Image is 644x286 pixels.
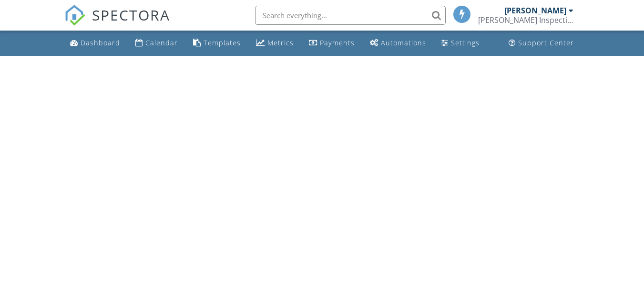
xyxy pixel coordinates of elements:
[64,13,170,33] a: SPECTORA
[145,38,178,47] div: Calendar
[252,34,297,52] a: Metrics
[366,34,430,52] a: Automations (Basic)
[504,6,566,15] div: [PERSON_NAME]
[518,38,574,47] div: Support Center
[505,34,578,52] a: Support Center
[438,34,483,52] a: Settings
[320,38,355,47] div: Payments
[305,34,358,52] a: Payments
[255,6,446,25] input: Search everything...
[204,38,241,47] div: Templates
[267,38,294,47] div: Metrics
[132,34,182,52] a: Calendar
[64,5,85,26] img: The Best Home Inspection Software - Spectora
[189,34,245,52] a: Templates
[381,38,426,47] div: Automations
[478,15,573,25] div: Bender's Inspection Services
[66,34,124,52] a: Dashboard
[451,38,480,47] div: Settings
[92,5,170,25] span: SPECTORA
[81,38,120,47] div: Dashboard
